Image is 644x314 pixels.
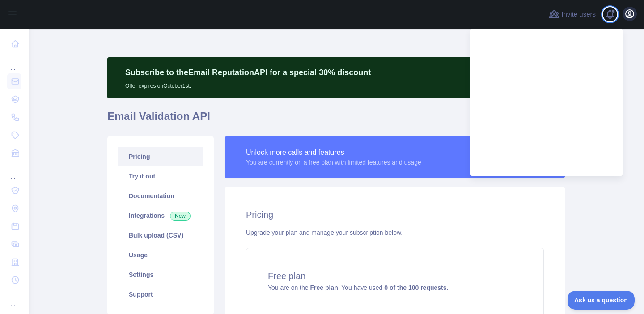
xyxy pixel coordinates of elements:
a: Try it out [118,166,203,186]
a: Usage [118,245,203,265]
h4: Free plan [268,270,522,282]
span: Invite users [561,9,596,20]
span: New [170,212,191,221]
button: Invite users [547,7,597,21]
a: Settings [118,265,203,284]
div: ... [7,54,21,72]
strong: 0 of the 100 requests [384,284,446,291]
div: Unlock more calls and features [246,147,421,158]
a: Integrations New [118,206,203,225]
div: You are currently on a free plan with limited features and usage [246,158,421,167]
strong: Free plan [310,284,338,291]
h1: Email Validation API [107,109,565,131]
a: Documentation [118,186,203,206]
div: ... [7,290,21,308]
a: Pricing [118,147,203,166]
div: ... [7,163,21,181]
h2: Pricing [246,208,544,221]
p: Offer expires on October 1st. [125,79,371,89]
span: You are on the . You have used . [268,284,448,291]
iframe: Toggle Customer Support [568,291,635,310]
a: Bulk upload (CSV) [118,225,203,245]
a: Support [118,284,203,304]
p: Subscribe to the Email Reputation API for a special 30 % discount [125,66,371,79]
div: Upgrade your plan and manage your subscription below. [246,228,544,237]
